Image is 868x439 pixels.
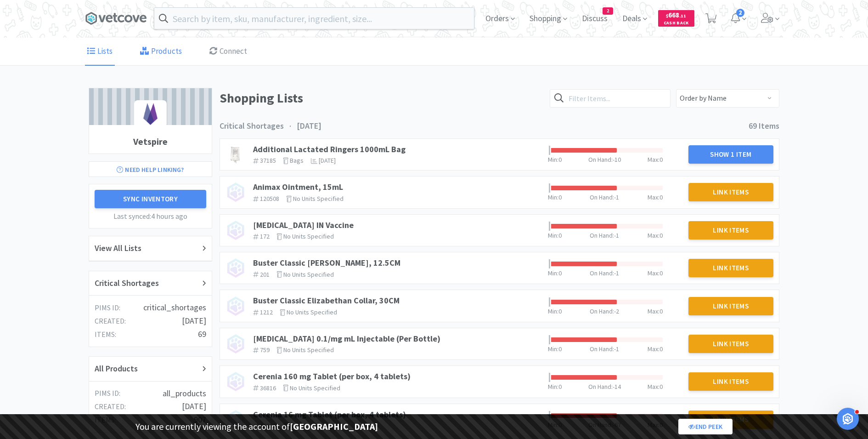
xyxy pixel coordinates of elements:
[228,144,243,165] img: bbe3ae88c05440c2b13491248cabc4b2_229609.png
[95,362,138,376] h2: All Products
[550,89,671,108] input: Filter Items...
[138,38,184,66] a: Products
[590,193,614,201] span: On Hand :
[220,120,284,133] h3: Critical Shortages
[225,410,246,430] img: no_image.png
[590,231,614,239] span: On Hand :
[659,231,663,239] span: 0
[688,372,774,391] button: Link Items
[253,144,406,154] a: Additional Lactated Ringers 1000mL Bag
[548,307,558,315] span: Min :
[134,100,167,128] img: ca61dae5fd4342b8bce252dc3729abf4_86.png
[688,335,774,353] button: Link Items
[253,371,411,382] a: Cerenia 160 mg Tablet (per box, 4 tablets)
[225,296,246,316] img: no_image.png
[182,314,206,328] h4: [DATE]
[135,419,378,434] p: You are currently viewing the account of
[590,269,614,277] span: On Hand :
[648,269,659,277] span: Max :
[220,88,544,108] h1: Shopping Lists
[95,401,126,413] h5: created:
[95,211,206,222] h5: Last synced: 4 hours ago
[648,345,659,353] span: Max :
[95,242,141,255] h2: View All Lists
[260,346,270,354] span: 759
[648,193,659,201] span: Max :
[659,269,663,277] span: 0
[260,270,270,279] span: 201
[688,297,774,315] button: Link Items
[614,231,619,239] span: -1
[614,307,619,315] span: -2
[688,410,774,429] button: Link Items
[614,345,619,353] span: -1
[253,220,354,230] a: [MEDICAL_DATA] IN Vaccine
[198,328,206,341] h4: 69
[603,8,613,14] span: 2
[659,345,663,353] span: 0
[194,413,206,427] h4: 907
[253,257,400,268] a: Buster Classic [PERSON_NAME], 12.5CM
[260,308,273,316] span: 1212
[95,315,126,327] h5: created:
[648,307,659,315] span: Max :
[163,387,206,400] h4: all_products
[659,382,663,391] span: 0
[588,382,613,391] span: On Hand :
[736,9,744,17] span: 2
[558,155,562,164] span: 0
[613,155,621,164] span: -10
[225,220,246,240] img: no_image.png
[154,8,474,29] input: Search by item, sku, manufacturer, ingredient, size...
[182,400,206,413] h4: [DATE]
[85,38,115,66] a: Lists
[207,38,249,66] a: Connect
[225,182,246,202] img: no_image.png
[648,231,659,239] span: Max :
[290,421,378,432] strong: [GEOGRAPHIC_DATA]
[143,301,206,314] h4: critical_shortages
[648,155,659,164] span: Max :
[558,269,562,277] span: 0
[225,334,246,354] img: no_image.png
[613,382,621,391] span: -14
[731,150,751,159] span: 1 Item
[558,382,562,391] span: 0
[89,161,212,177] a: Need Help Linking?
[253,295,400,306] a: Buster Classic Elizabethan Collar, 30CM
[290,384,340,392] span: No units specified
[679,13,686,19] span: . 11
[558,345,562,353] span: 0
[548,382,558,391] span: Min :
[558,307,562,315] span: 0
[253,333,440,344] a: [MEDICAL_DATA] 0.1/mg mL Injectable (Per Bottle)
[95,388,120,399] h5: PIMS ID:
[749,120,779,131] span: 69 Items
[260,232,270,240] span: 172
[659,193,663,201] span: 0
[284,120,297,133] h4: ·
[283,270,334,279] span: No units specified
[297,120,321,133] h3: [DATE]
[260,194,279,203] span: 120508
[648,382,659,391] span: Max :
[688,183,774,201] button: Link Items
[293,194,344,203] span: No units specified
[253,182,343,192] a: Animax Ointment, 15mL
[666,11,686,19] span: 668
[548,193,558,201] span: Min :
[614,193,619,201] span: -1
[659,307,663,315] span: 0
[664,21,689,27] span: Cash Back
[89,130,212,154] h1: Vetspire
[658,6,694,31] a: $668.11Cash Back
[590,345,614,353] span: On Hand :
[588,155,613,164] span: On Hand :
[95,277,159,290] h2: Critical Shortages
[548,155,558,164] span: Min :
[225,371,246,392] img: no_image.png
[688,221,774,239] button: Link Items
[688,259,774,277] button: Link Items
[225,258,246,278] img: no_image.png
[253,409,406,420] a: Cerenia 16 mg Tablet (per box, 4 tablets)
